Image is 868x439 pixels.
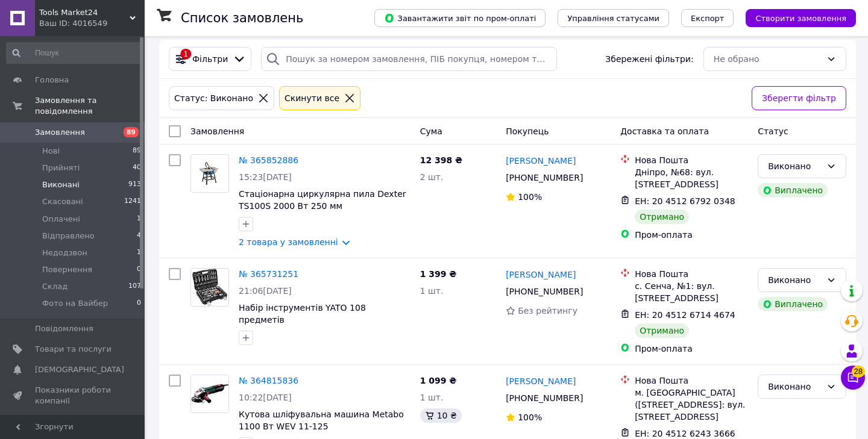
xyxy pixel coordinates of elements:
div: Статус: Виконано [172,92,256,105]
div: [PHONE_NUMBER] [503,283,585,300]
img: Фото товару [191,375,228,413]
span: 89 [124,127,139,137]
button: Чат з покупцем28 [841,366,865,390]
span: 1 шт. [420,393,444,402]
span: Управління статусами [567,14,659,23]
input: Пошук за номером замовлення, ПІБ покупця, номером телефону, Email, номером накладної [261,47,557,71]
div: Пром-оплата [635,343,748,355]
input: Пошук [6,42,142,64]
span: 100% [518,413,542,422]
span: 1 [137,214,141,225]
div: Пром-оплата [635,229,748,241]
span: 1241 [124,196,141,207]
span: 4 [137,231,141,241]
span: Показники роботи компанії [35,385,112,406]
button: Завантажити звіт по пром-оплаті [374,9,546,27]
span: Доставка та оплата [620,126,709,136]
img: Фото товару [192,269,227,306]
a: Фото товару [190,268,229,307]
a: [PERSON_NAME] [506,375,576,387]
span: 107 [128,281,141,292]
span: Склад [42,281,68,292]
span: Нові [42,146,60,157]
span: ЕН: 20 4512 6714 4674 [635,310,735,320]
span: ЕН: 20 4512 6243 3666 [635,429,735,438]
div: 10 ₴ [420,408,462,423]
div: Виплачено [758,183,828,198]
span: 28 [852,366,865,378]
span: Недодзвон [42,248,87,258]
span: 1 [137,248,141,258]
div: Виконано [768,273,822,287]
span: Замовлення [190,126,244,136]
div: Ваш ID: 4016549 [39,18,145,29]
button: Зберегти фільтр [752,86,846,110]
a: Кутова шліфувальна машина Metabo 1100 Вт WEV 11-125 [239,409,404,431]
span: Створити замовлення [755,14,846,23]
span: 21:06[DATE] [239,286,292,296]
span: Збережені фільтри: [605,53,693,65]
span: Виконані [42,179,80,190]
img: Фото товару [191,162,228,185]
span: Завантажити звіт по пром-оплаті [384,13,536,23]
span: 2 шт. [420,172,444,182]
div: [PHONE_NUMBER] [503,390,585,406]
div: Нова Пошта [635,268,748,280]
a: Набір інструментів YATO 108 предметів [239,303,366,325]
span: Прийняті [42,163,80,173]
div: Cкинути все [282,92,342,105]
span: Зберегти фільтр [762,92,836,105]
span: Tools Market24 [39,7,130,18]
span: 1 399 ₴ [420,269,457,279]
span: Фільтри [192,53,228,65]
div: Нова Пошта [635,154,748,166]
div: Виконано [768,380,822,393]
span: 1 шт. [420,286,444,296]
div: Виконано [768,160,822,173]
span: Cума [420,126,442,136]
span: Статус [758,126,788,136]
span: Фото на Вайбер [42,298,108,309]
button: Управління статусами [558,9,669,27]
a: Стаціонарна циркулярна пила Dexter TS100S 2000 Вт 250 мм [239,189,406,211]
a: Фото товару [190,375,229,413]
span: 12 398 ₴ [420,155,463,165]
a: Створити замовлення [734,13,856,22]
span: Без рейтингу [518,306,577,316]
div: Нова Пошта [635,375,748,387]
span: Оплачені [42,214,80,225]
span: 1 099 ₴ [420,376,457,385]
span: 10:22[DATE] [239,393,292,402]
span: 0 [137,264,141,275]
span: Відправлено [42,231,95,241]
a: [PERSON_NAME] [506,155,576,167]
span: Покупець [506,126,549,136]
span: Товари та послуги [35,344,112,355]
span: Скасовані [42,196,83,207]
span: [DEMOGRAPHIC_DATA] [35,364,124,375]
button: Експорт [681,9,734,27]
a: Фото товару [190,154,229,193]
button: Створити замовлення [746,9,856,27]
span: Замовлення та повідомлення [35,95,145,117]
div: Дніпро, №68: вул. [STREET_ADDRESS] [635,166,748,190]
a: № 365731251 [239,269,298,279]
span: ЕН: 20 4512 6792 0348 [635,196,735,206]
div: Отримано [635,323,689,338]
span: Повідомлення [35,323,93,334]
span: Повернення [42,264,92,275]
div: Отримано [635,210,689,224]
span: Експорт [691,14,725,23]
span: 89 [133,146,141,157]
a: [PERSON_NAME] [506,269,576,281]
span: 913 [128,179,141,190]
a: 2 товара у замовленні [239,237,338,247]
span: 15:23[DATE] [239,172,292,182]
div: [PHONE_NUMBER] [503,169,585,186]
a: № 364815836 [239,376,298,385]
div: Виплачено [758,297,828,311]
h1: Список замовлень [181,11,303,25]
